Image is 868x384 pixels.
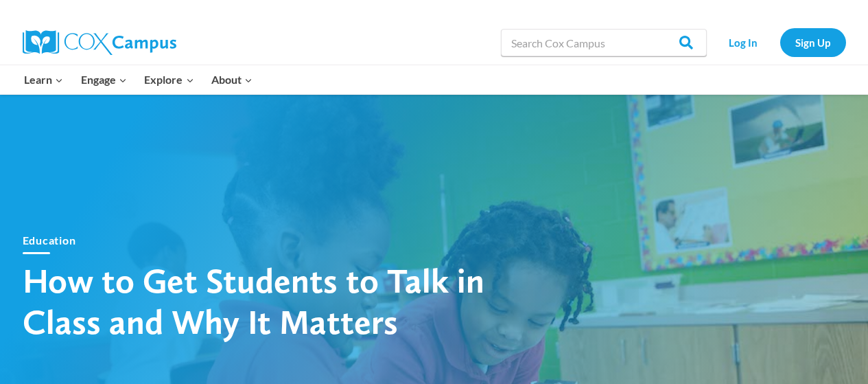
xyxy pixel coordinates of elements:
a: Sign Up [780,28,846,56]
input: Search Cox Campus [501,29,707,56]
h1: How to Get Students to Talk in Class and Why It Matters [23,260,503,342]
img: Cox Campus [23,30,176,55]
span: About [211,71,253,89]
nav: Primary Navigation [16,65,261,94]
a: Log In [714,28,773,56]
span: Explore [144,71,193,89]
nav: Secondary Navigation [714,28,846,56]
a: Education [23,234,76,247]
span: Engage [81,71,127,89]
span: Learn [24,71,63,89]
